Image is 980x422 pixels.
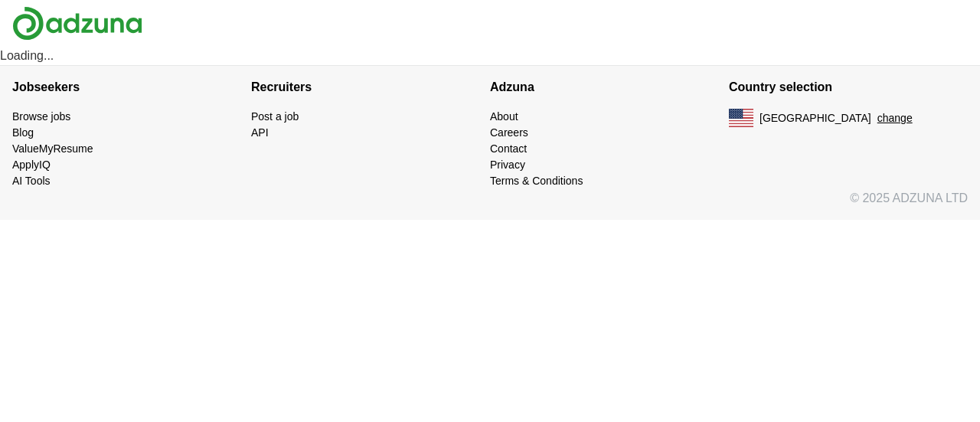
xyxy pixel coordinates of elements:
a: API [251,126,269,139]
span: [GEOGRAPHIC_DATA] [759,110,871,126]
a: Contact [490,142,527,155]
a: Blog [12,126,34,139]
a: Privacy [490,159,525,171]
a: Terms & Conditions [490,175,583,187]
img: US flag [729,109,753,127]
a: ApplyIQ [12,159,51,171]
a: Browse jobs [12,110,70,123]
a: About [490,110,518,123]
a: Post a job [251,110,299,123]
a: ValueMyResume [12,142,93,155]
button: change [877,110,913,126]
img: Adzuna logo [12,6,142,41]
h4: Country selection [729,66,968,109]
a: Careers [490,126,528,139]
a: AI Tools [12,175,51,187]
